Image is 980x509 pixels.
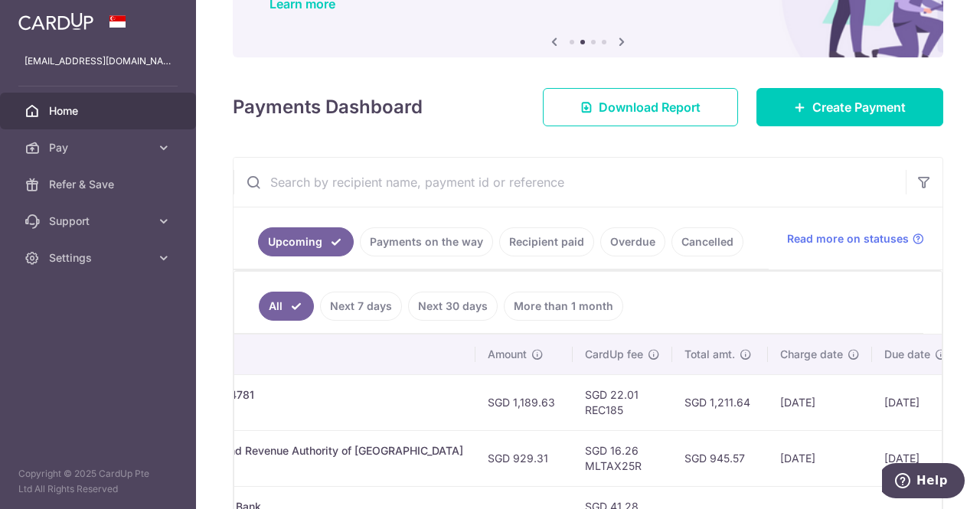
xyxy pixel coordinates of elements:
td: SGD 16.26 MLTAX25R [573,430,672,486]
a: Read more on statuses [787,231,924,246]
td: [DATE] [768,430,872,486]
th: Payment details [134,334,475,374]
span: Due date [884,347,930,362]
div: Income Tax. Inland Revenue Authority of [GEOGRAPHIC_DATA] [146,443,463,458]
input: Search by recipient name, payment id or reference [234,158,906,207]
span: Read more on statuses [787,231,909,246]
td: [DATE] [768,374,872,430]
div: Condo & MCST. 4781 [146,387,463,403]
span: Refer & Save [49,177,150,192]
a: Recipient paid [499,227,594,256]
span: Charge date [780,347,843,362]
a: All [259,292,314,321]
td: SGD 22.01 REC185 [573,374,672,430]
td: SGD 945.57 [672,430,768,486]
a: Cancelled [671,227,743,256]
p: [EMAIL_ADDRESS][DOMAIN_NAME] [24,54,171,69]
td: SGD 929.31 [475,430,573,486]
span: Create Payment [812,98,906,116]
p: 91 27-05 [146,403,463,418]
td: SGD 1,211.64 [672,374,768,430]
span: CardUp fee [585,347,643,362]
a: Overdue [600,227,665,256]
h4: Payments Dashboard [233,93,423,121]
td: [DATE] [872,430,959,486]
img: CardUp [18,12,93,31]
span: Amount [488,347,527,362]
span: Download Report [599,98,701,116]
span: Total amt. [684,347,735,362]
span: Home [49,103,150,119]
a: Upcoming [258,227,354,256]
a: Next 7 days [320,292,402,321]
td: SGD 1,189.63 [475,374,573,430]
a: Next 30 days [408,292,498,321]
a: More than 1 month [504,292,623,321]
td: [DATE] [872,374,959,430]
a: Payments on the way [360,227,493,256]
a: Download Report [543,88,738,126]
span: Support [49,214,150,229]
a: Create Payment [756,88,943,126]
span: Pay [49,140,150,155]
span: Settings [49,250,150,266]
p: S8314737G [146,458,463,474]
iframe: Opens a widget where you can find more information [882,463,965,501]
